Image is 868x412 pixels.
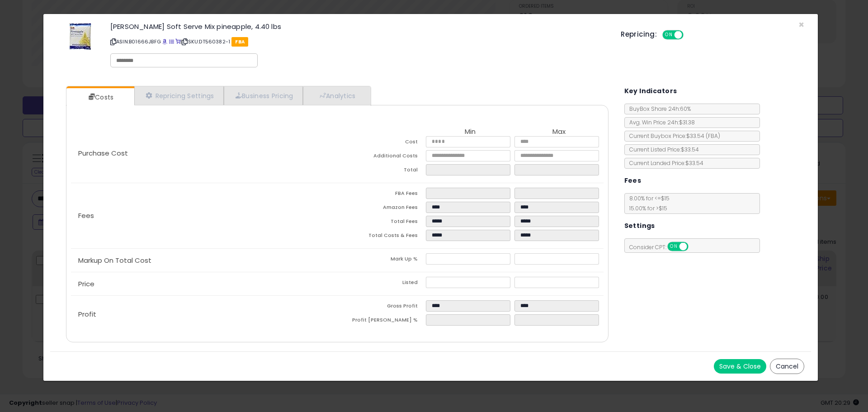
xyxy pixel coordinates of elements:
[71,212,337,219] p: Fees
[337,216,426,230] td: Total Fees
[337,136,426,150] td: Cost
[110,34,607,49] p: ASIN: B01666JBFG | SKU: DT560382-1
[337,314,426,328] td: Profit [PERSON_NAME] %
[66,88,133,106] a: Costs
[426,128,514,136] th: Min
[625,105,691,113] span: BuyBox Share 24h: 60%
[337,277,426,291] td: Listed
[169,38,174,45] a: All offer listings
[798,18,804,31] span: ×
[71,257,337,264] p: Markup On Total Cost
[625,194,670,212] span: 8.00 % for <= $15
[337,230,426,244] td: Total Costs & Fees
[337,188,426,202] td: FBA Fees
[714,359,766,374] button: Save & Close
[71,280,337,288] p: Price
[303,86,370,105] a: Analytics
[337,300,426,314] td: Gross Profit
[625,204,667,212] span: 15.00 % for > $15
[668,243,679,251] span: ON
[337,253,426,267] td: Mark Up %
[625,132,720,140] span: Current Buybox Price:
[663,31,675,39] span: ON
[337,202,426,216] td: Amazon Fees
[686,132,720,140] span: $33.54
[621,31,657,38] h5: Repricing:
[162,38,167,45] a: BuyBox page
[625,159,703,167] span: Current Landed Price: $33.54
[134,86,224,105] a: Repricing Settings
[625,146,699,153] span: Current Listed Price: $33.54
[624,85,677,97] h5: Key Indicators
[770,359,804,374] button: Cancel
[110,23,607,30] h3: [PERSON_NAME] Soft Serve Mix pineapple, 4.40 lbs
[624,175,642,186] h5: Fees
[706,132,720,140] span: ( FBA )
[71,150,337,157] p: Purchase Cost
[224,86,303,105] a: Business Pricing
[69,23,91,50] img: 51MPwKs5atL._SL60_.jpg
[71,311,337,318] p: Profit
[624,220,655,232] h5: Settings
[337,164,426,178] td: Total
[682,31,697,39] span: OFF
[337,150,426,164] td: Additional Costs
[625,118,695,126] span: Avg. Win Price 24h: $31.38
[625,243,700,251] span: Consider CPT:
[514,128,603,136] th: Max
[687,243,701,251] span: OFF
[175,38,180,45] a: Your listing only
[231,37,248,47] span: FBA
